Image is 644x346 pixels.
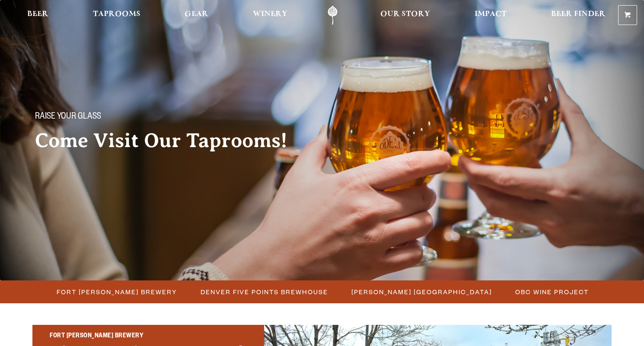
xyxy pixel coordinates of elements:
a: Fort [PERSON_NAME] Brewery [51,286,182,298]
span: Beer [27,11,48,18]
span: Winery [253,11,287,18]
span: Impact [475,11,507,18]
a: Beer [22,6,54,25]
a: [PERSON_NAME] [GEOGRAPHIC_DATA] [346,286,496,298]
h2: Come Visit Our Taprooms! [35,130,305,151]
a: Our Story [375,6,436,25]
span: Raise your glass [35,112,101,123]
span: Fort [PERSON_NAME] Brewery [57,286,177,298]
a: Beer Finder [545,6,611,25]
a: Winery [247,6,293,25]
span: Our Story [380,11,430,18]
span: Gear [185,11,208,18]
h2: Fort [PERSON_NAME] Brewery [50,331,247,342]
span: [PERSON_NAME] [GEOGRAPHIC_DATA] [351,286,492,298]
span: OBC Wine Project [515,286,589,298]
a: Taprooms [87,6,146,25]
a: Gear [179,6,214,25]
a: Impact [469,6,512,25]
a: OBC Wine Project [510,286,593,298]
a: Denver Five Points Brewhouse [195,286,332,298]
span: Beer Finder [551,11,606,18]
span: Denver Five Points Brewhouse [201,286,328,298]
a: Odell Home [316,6,349,25]
span: Taprooms [93,11,140,18]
